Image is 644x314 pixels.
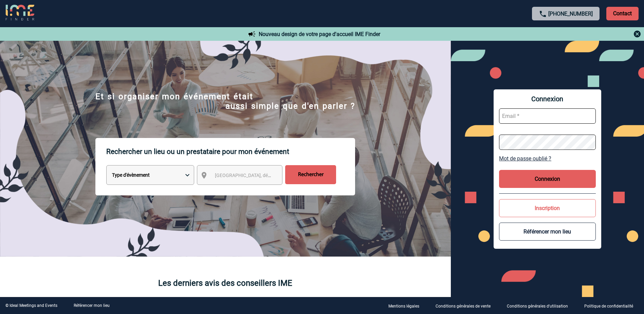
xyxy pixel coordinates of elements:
[499,95,596,103] span: Connexion
[501,302,579,309] a: Conditions générales d'utilisation
[285,165,336,184] input: Rechercher
[507,304,568,309] p: Conditions générales d'utilisation
[383,302,430,309] a: Mentions légales
[430,302,501,309] a: Conditions générales de vente
[548,11,593,17] a: [PHONE_NUMBER]
[606,7,639,20] p: Contact
[499,108,596,124] input: Email *
[539,10,547,18] img: call-24-px.png
[106,138,355,165] p: Rechercher un lieu ou un prestataire pour mon événement
[499,155,596,162] a: Mot de passe oublié ?
[5,303,57,308] div: © Ideal Meetings and Events
[499,199,596,217] button: Inscription
[499,223,596,241] button: Référencer mon lieu
[584,304,633,309] p: Politique de confidentialité
[579,302,644,309] a: Politique de confidentialité
[499,170,596,188] button: Connexion
[388,304,419,309] p: Mentions légales
[436,304,491,309] p: Conditions générales de vente
[74,303,110,308] a: Référencer mon lieu
[215,173,309,178] span: [GEOGRAPHIC_DATA], département, région...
